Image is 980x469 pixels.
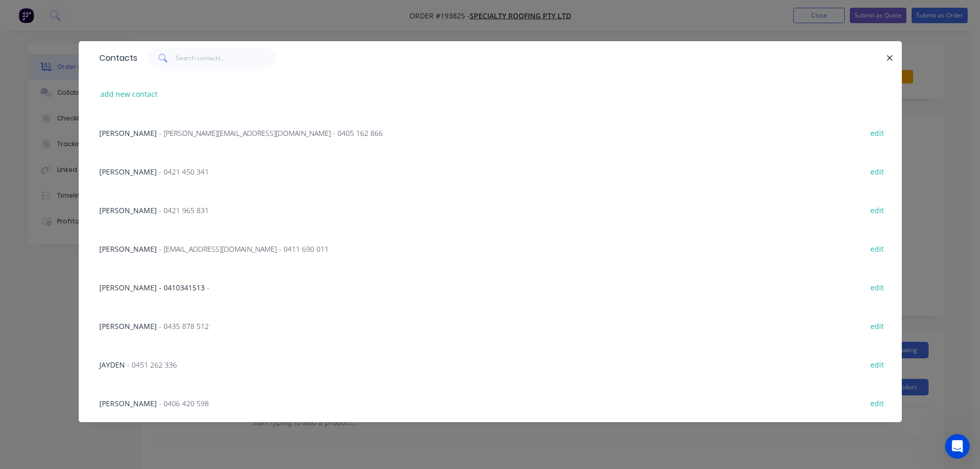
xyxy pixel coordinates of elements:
[159,205,209,215] span: - 0421 965 831
[94,42,137,75] div: Contacts
[176,48,276,68] input: Search contacts...
[865,319,889,333] button: edit
[865,280,889,294] button: edit
[99,321,157,331] span: [PERSON_NAME]
[99,283,205,292] span: [PERSON_NAME] - 0410341513
[99,128,157,138] span: [PERSON_NAME]
[865,396,889,410] button: edit
[127,360,177,370] span: - 0451 262 336
[159,321,209,331] span: - 0435 878 512
[865,357,889,371] button: edit
[99,205,157,215] span: [PERSON_NAME]
[865,126,889,140] button: edit
[159,398,209,408] span: - 0406 420 598
[99,398,157,408] span: [PERSON_NAME]
[99,167,157,177] span: [PERSON_NAME]
[865,164,889,178] button: edit
[945,434,970,459] iframe: Intercom live chat
[99,360,125,370] span: JAYDEN
[207,283,209,292] span: -
[95,87,163,101] button: add new contact
[99,244,157,254] span: [PERSON_NAME]
[159,244,329,254] span: - [EMAIL_ADDRESS][DOMAIN_NAME] - 0411 690 011
[159,128,383,138] span: - [PERSON_NAME][EMAIL_ADDRESS][DOMAIN_NAME] - 0405 162 866
[865,203,889,217] button: edit
[159,167,209,177] span: - 0421 450 341
[865,241,889,255] button: edit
